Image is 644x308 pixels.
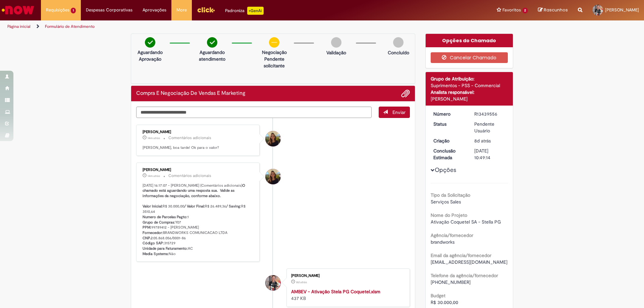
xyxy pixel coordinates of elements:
b: Media Systems: [143,251,169,256]
b: Tipo da Solicitação [431,192,470,198]
span: 2 [522,8,528,13]
time: 29/08/2025 16:17:07 [148,174,160,178]
img: click_logo_yellow_360x200.png [197,5,215,15]
div: [PERSON_NAME] [291,274,403,278]
span: 8d atrás [474,138,491,144]
img: img-circle-grey.png [393,37,404,48]
span: Ativação Coquetel SA - Stella PG [431,219,501,225]
ul: Trilhas de página [5,20,424,33]
span: Favoritos [502,7,521,13]
p: Aguardando atendimento [196,49,228,62]
span: [EMAIL_ADDRESS][DOMAIN_NAME] [431,259,507,265]
b: Numero de Parcelas Pagto: [143,214,187,220]
time: 29/08/2025 16:17:27 [148,136,160,140]
dt: Número [428,111,470,117]
span: 14m atrás [148,136,160,140]
div: [PERSON_NAME] [431,96,508,102]
span: Serviços Sales [431,199,461,205]
div: [DATE] 10:49:14 [474,147,505,161]
div: Padroniza [225,7,264,15]
b: Nome do Projeto [431,212,467,218]
span: More [176,7,187,13]
div: Opções do Chamado [426,34,513,47]
a: Rascunhos [538,7,568,13]
span: Despesas Corporativas [86,7,132,13]
p: Pendente solicitante [258,56,290,69]
b: / Valor Final: [184,204,205,209]
span: [PERSON_NAME] [605,7,639,13]
b: Email da agência/fornecedor [431,252,491,258]
dt: Status [428,121,470,127]
dt: Criação [428,137,470,144]
p: Validação [326,49,346,56]
time: 22/08/2025 11:49:03 [296,280,307,284]
span: Enviar [392,109,406,115]
b: Unidade para Faturamento: [143,246,188,251]
span: R$ 30.000,00 [431,299,458,305]
a: AMBEV - Ativação Stela PG Coquetel.xlsm [291,289,380,295]
button: Adicionar anexos [401,89,410,98]
div: Suprimentos - PSS - Commercial [431,82,508,89]
b: Grupo de Compras: [143,220,175,225]
h2: Compra E Negociação De Vendas E Marketing Histórico de tíquete [136,90,246,97]
div: Lara Moccio Breim Solera [265,131,281,146]
div: Lara Moccio Breim Solera [265,169,281,184]
p: Concluído [388,49,409,56]
textarea: Digite sua mensagem aqui... [136,107,372,118]
p: +GenAi [247,7,264,15]
b: PPM: [143,225,151,230]
span: Requisições [46,7,69,13]
div: 437 KB [291,288,403,302]
img: check-circle-green.png [145,37,155,48]
span: Rascunhos [544,7,568,13]
b: / Saving: [226,204,241,209]
span: [PHONE_NUMBER] [431,279,471,285]
small: Comentários adicionais [168,135,211,141]
a: Formulário de Atendimento [45,24,95,29]
div: R13439556 [474,111,505,117]
p: [DATE] 16:17:07 - [PERSON_NAME] (Comentários adicionais) R$ 30.000,00 R$ 26.489,36 R$ 3510,64 1 Y... [143,183,254,257]
img: ServiceNow [1,3,35,17]
b: Agência/fornecedor [431,232,473,238]
button: Enviar [379,107,410,118]
span: 1 [71,8,76,13]
span: 8d atrás [296,280,307,284]
div: Grupo de Atribuição: [431,75,508,82]
p: [PERSON_NAME], boa tarde! Ok para o valor? [143,145,254,150]
time: 22/08/2025 11:49:07 [474,138,491,144]
div: Victor Grecco [265,275,281,291]
p: Aguardando Aprovação [134,49,166,62]
dt: Conclusão Estimada [428,147,470,161]
b: Fornecedor: [143,230,163,235]
b: Budget [431,293,445,299]
a: Página inicial [7,24,31,29]
b: Telefone da agência/fornecedor [431,272,498,279]
img: check-circle-green.png [207,37,217,48]
div: 22/08/2025 11:49:07 [474,137,505,144]
button: Cancelar Chamado [431,52,508,63]
div: [PERSON_NAME] [143,168,254,172]
img: img-circle-grey.png [331,37,341,48]
p: Negociação [258,49,290,56]
b: O chamado está aguardando uma resposta sua. Valide as informações da negociação, conforme abaixo.... [143,183,246,209]
b: CNPJ: [143,236,153,241]
img: circle-minus.png [269,37,279,48]
b: Código SAP: [143,241,164,246]
div: Pendente Usuário [474,121,505,134]
span: Aprovações [143,7,166,13]
div: [PERSON_NAME] [143,130,254,134]
span: brandworks [431,239,454,245]
small: Comentários adicionais [168,173,211,179]
div: Analista responsável: [431,89,508,96]
span: 14m atrás [148,174,160,178]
